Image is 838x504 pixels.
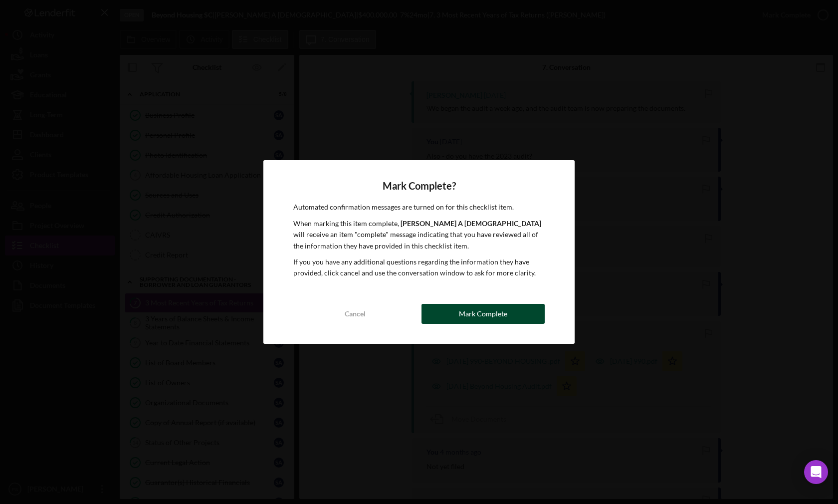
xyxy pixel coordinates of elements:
p: When marking this item complete, will receive an item "complete" message indicating that you have... [293,218,545,252]
div: Open Intercom Messenger [804,460,828,484]
button: Cancel [293,304,417,324]
button: Mark Complete [421,304,545,324]
p: If you you have any additional questions regarding the information they have provided, click canc... [293,256,545,279]
div: Mark Complete [459,304,507,324]
div: Cancel [345,304,366,324]
b: [PERSON_NAME] A [DEMOGRAPHIC_DATA] [401,219,541,228]
p: Automated confirmation messages are turned on for this checklist item. [293,202,545,213]
h4: Mark Complete? [293,180,545,192]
